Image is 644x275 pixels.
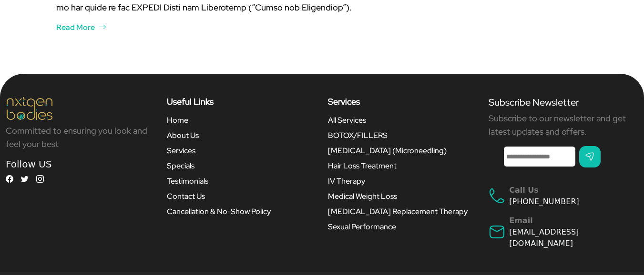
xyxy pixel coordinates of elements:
[328,160,478,172] a: Hair Loss Treatment
[504,147,575,167] input: Enter your Email *
[328,97,478,107] h5: Services
[167,145,317,157] a: Services
[328,130,478,141] a: BOTOX/FILLERS
[328,115,478,126] a: All Services
[509,215,638,226] div: Email
[6,158,155,170] h5: Follow US
[328,145,478,157] a: [MEDICAL_DATA] (Microneedling)
[167,206,317,217] a: Cancellation & No-Show Policy
[167,130,317,141] a: About Us
[579,146,601,167] input: Submit
[167,115,317,126] a: Home
[489,112,638,138] p: Subscribe to our newsletter and get latest updates and offers.
[328,221,478,233] a: Sexual Performance
[167,160,317,172] a: Specials
[489,224,505,240] img: mail-icon
[489,187,505,204] img: mail-icon
[509,197,579,206] a: [PHONE_NUMBER]
[328,206,478,217] a: [MEDICAL_DATA] Replacement Therapy
[509,185,579,196] div: Call Us
[56,22,588,33] a: Read More
[489,97,638,108] h5: Subscribe Newsletter
[6,124,155,151] p: Committed to ensuring you look and feel your best
[167,97,317,107] h5: Useful Links
[328,176,478,187] a: IV Therapy
[167,176,317,187] a: Testimonials
[509,227,579,248] a: [EMAIL_ADDRESS][DOMAIN_NAME]
[328,191,478,202] a: Medical Weight Loss
[6,97,53,121] img: logo
[167,191,317,202] a: Contact Us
